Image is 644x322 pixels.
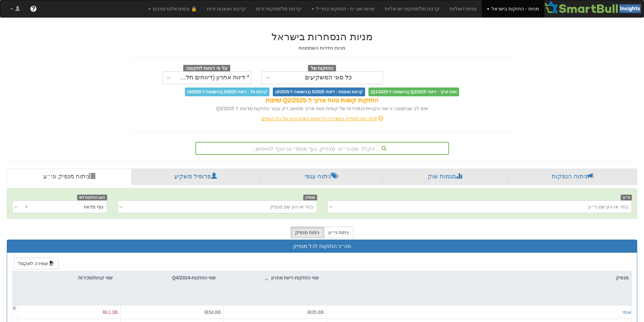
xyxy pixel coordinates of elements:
a: מניות ואג״ח - החזקות בחו״ל [306,0,380,17]
span: ני״ע [621,195,632,200]
a: קרנות סל/מחקות זרות [251,0,306,17]
div: גוף מדווח [84,203,103,210]
a: קרנות נאמנות זרות [202,0,251,17]
a: מניות - החזקות בישראל [482,0,544,17]
div: הקלד שם ני״ע, מנפיק, גוף מוסדי או ענף לחיפוש... [196,143,448,154]
button: ניתוח מנפיק [291,227,324,238]
span: ₪35.8B [308,309,324,315]
h2: מניות הנסחרות בישראל [129,31,515,42]
div: החזקות קופות טווח ארוך ל-Q2/2025 זמינות [129,96,515,105]
span: קרנות נאמנות - דיווחי 5/2025 (בהשוואה ל-4/2025) [273,88,365,96]
span: ₪34.8B [205,309,221,315]
div: שווי החזקות-Q4/2024 [116,271,218,284]
div: בחר או הזן שם ני״ע [588,203,628,210]
span: ₪-1.3B [103,309,118,315]
div: שים לב שבתצוגה זו שווי הקניות והמכירות של קופות טווח ארוך מחושב רק עבור החזקות שדווחו ל Q2/2025 [129,105,515,112]
button: ניתוח ני״ע [324,227,354,238]
span: על פי דוחות לתקופה [183,65,230,72]
a: 🔒 נכסים אלטרנטיבים [143,0,202,17]
a: ? [25,0,42,17]
a: פרופיל משקיע [132,169,259,185]
div: כל סוגי המשקיעים [305,74,352,81]
h3: סה״כ החזקות לכל מנפיק [12,243,632,249]
button: שמירה לאקסל [14,258,58,269]
span: קרנות סל - דיווחי 5/2025 (בהשוואה ל-4/2025) [185,88,269,96]
div: לחץ כאן לצפייה בתאריכי הדיווחים האחרונים של כל הגופים [124,115,520,122]
a: ניתוח מנפיק וני״ע [7,169,132,185]
div: * דיווח אחרון (דיווחים חלקיים) [176,74,249,81]
button: לאומי [622,309,634,316]
div: בחר או הזן שם מנפיק [270,203,313,210]
a: ניתוח ענפי [259,169,382,185]
span: מנפיק [303,195,317,200]
a: ניתוח הנפקות [508,169,637,185]
div: מנפיק [322,271,631,284]
div: שווי החזקות-דיווח אחרון [219,271,321,284]
a: קרנות סל/מחקות ישראליות [380,0,445,17]
span: הצג החזקות לפי [77,195,107,200]
span: ? [31,5,35,12]
h5: מניות ויחידות השתתפות [129,46,515,51]
div: שווי קניות/מכירות [13,271,115,284]
img: Smartbull [544,0,644,14]
a: מגמות שוק [382,169,507,185]
a: מניות דואליות [445,0,482,17]
span: החזקות של [308,65,336,72]
span: טווח ארוך - דיווחי Q2/2025 (בהשוואה ל-Q1/2025) [368,88,459,96]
